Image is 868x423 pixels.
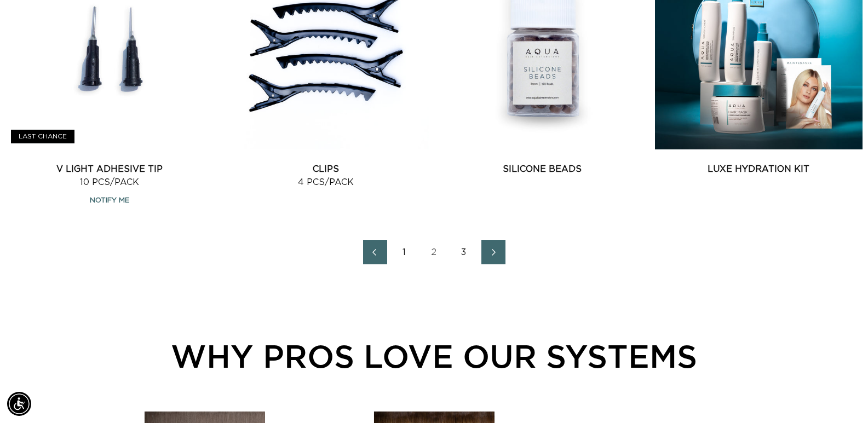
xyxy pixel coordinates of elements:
a: Page 2 [422,240,446,264]
a: Previous page [363,240,387,264]
a: Luxe Hydration Kit [655,163,863,176]
nav: Pagination [5,240,863,264]
a: Page 3 [452,240,476,264]
a: Clips 4 pcs/pack [222,163,429,189]
iframe: Chat Widget [813,370,868,423]
a: Next page [481,240,505,264]
a: V Light Adhesive Tip 10 pcs/pack [5,163,213,189]
div: WHY PROS LOVE OUR SYSTEMS [66,332,802,380]
a: Silicone Beads [439,163,646,176]
div: Accessibility Menu [7,392,31,416]
a: Page 1 [393,240,417,264]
